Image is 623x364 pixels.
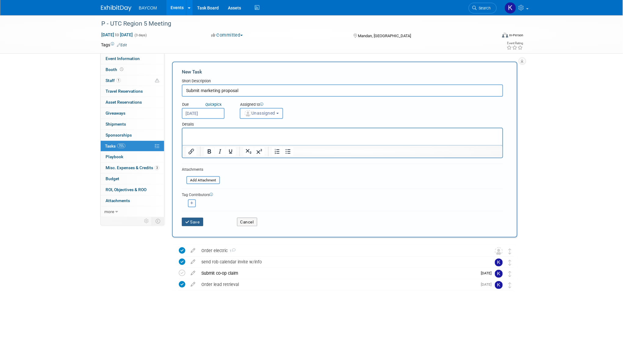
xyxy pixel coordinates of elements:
[204,102,223,107] a: Quickpick
[188,259,198,265] a: edit
[509,260,512,266] i: Move task
[152,217,164,225] td: Toggle Event Tabs
[215,147,225,156] button: Italic
[101,130,164,141] a: Sponsorships
[243,147,254,156] button: Subscript
[101,64,164,75] a: Booth
[101,119,164,130] a: Shipments
[101,75,164,86] a: Staff1
[101,53,164,64] a: Event Information
[481,271,495,275] span: [DATE]
[106,154,123,159] span: Playbook
[106,133,132,137] span: Sponsorships
[119,67,124,72] span: Booth not reserved yet
[139,5,157,10] span: BAYCOM
[106,122,126,127] span: Shipments
[495,270,503,278] img: Kayla Novak
[101,32,133,37] span: [DATE] [DATE]
[188,270,198,276] a: edit
[117,144,125,148] span: 75%
[117,43,127,47] a: Edit
[101,97,164,108] a: Asset Reservations
[495,281,503,289] img: Kayla Novak
[106,56,140,61] span: Event Information
[101,206,164,217] a: more
[101,86,164,97] a: Travel Reservations
[209,32,245,38] button: Committed
[182,167,220,172] div: Attachments
[155,166,159,170] span: 3
[509,248,512,254] i: Move task
[502,33,508,37] img: Format-Inperson.png
[188,282,198,287] a: edit
[101,195,164,206] a: Attachments
[254,147,265,156] button: Superscript
[509,282,512,288] i: Move task
[104,209,114,214] span: more
[182,218,203,226] button: Save
[155,78,159,84] span: Potential Scheduling Conflict -- at least one attendee is tagged in another overlapping event.
[101,108,164,119] a: Giveaways
[272,147,283,156] button: Numbered list
[481,282,495,287] span: [DATE]
[198,257,483,267] div: send rob calendar invite w/info
[101,162,164,173] a: Misc. Expenses & Credits3
[101,42,127,48] td: Tags
[134,33,147,37] span: (3 days)
[358,34,411,38] span: Mandan, [GEOGRAPHIC_DATA]
[225,147,236,156] button: Underline
[182,84,503,97] input: Name of task or a short description
[116,78,121,83] span: 1
[101,5,131,11] img: ExhibitDay
[204,147,214,156] button: Bold
[469,3,497,13] a: Search
[182,102,231,108] div: Due
[198,279,477,290] div: Order lead retrieval
[198,268,477,278] div: Submit co-op claim
[186,147,196,156] button: Insert/edit link
[495,247,503,255] img: Unassigned
[101,152,164,162] a: Playbook
[101,173,164,184] a: Budget
[182,119,503,128] div: Details
[240,108,283,119] button: Unassigned
[228,249,236,253] span: 1
[106,187,146,192] span: ROI, Objectives & ROO
[477,6,491,10] span: Search
[114,32,120,37] span: to
[99,18,488,29] div: P - UTC Region 5 Meeting
[106,89,143,94] span: Travel Reservations
[244,111,275,116] span: Unassigned
[505,2,516,14] img: Kayla Novak
[205,102,214,107] i: Quick
[106,111,125,116] span: Giveaways
[101,141,164,152] a: Tasks75%
[106,198,130,203] span: Attachments
[507,42,523,45] div: Event Rating
[509,271,512,277] i: Move task
[106,165,159,170] span: Misc. Expenses & Credits
[182,78,503,84] div: Short Description
[495,259,503,266] img: Kayla Novak
[182,108,225,119] input: Due Date
[182,191,503,198] div: Tag Contributors
[283,147,293,156] button: Bullet list
[461,32,524,41] div: Event Format
[106,176,119,181] span: Budget
[141,217,152,225] td: Personalize Event Tab Strip
[106,78,121,83] span: Staff
[101,184,164,195] a: ROI, Objectives & ROO
[509,33,524,37] div: In-Person
[182,69,503,75] div: New Task
[106,100,142,105] span: Asset Reservations
[237,218,257,226] button: Cancel
[182,128,502,145] iframe: Rich Text Area
[240,102,313,108] div: Assigned to
[198,245,483,256] div: Order electric
[188,248,198,253] a: edit
[105,144,125,148] span: Tasks
[106,67,124,72] span: Booth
